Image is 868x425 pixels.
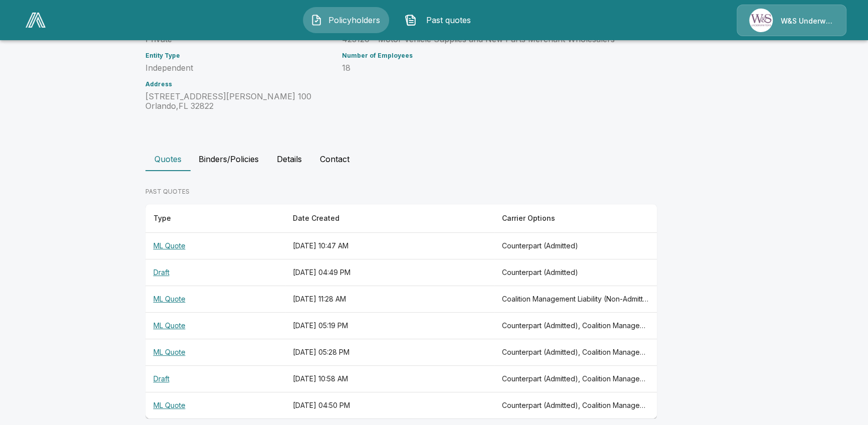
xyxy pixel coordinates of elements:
[285,366,494,392] th: [DATE] 10:58 AM
[145,286,285,313] th: ML Quote
[285,339,494,366] th: [DATE] 05:28 PM
[285,313,494,339] th: [DATE] 05:19 PM
[421,14,476,26] span: Past quotes
[145,366,285,392] th: Draft
[145,339,285,366] th: ML Quote
[145,147,191,171] button: Quotes
[145,313,285,339] th: ML Quote
[145,52,330,59] h6: Entity Type
[494,313,657,339] th: Counterpart (Admitted), Coalition Management Liability (Non-Admitted), Coalition Management Liabi...
[326,14,382,26] span: Policyholders
[303,7,389,33] button: Policyholders IconPolicyholders
[494,392,657,419] th: Counterpart (Admitted), Coalition Management Liability (Non-Admitted), Coalition Management Liabi...
[285,204,494,233] th: Date Created
[145,63,330,73] p: Independent
[285,286,494,313] th: [DATE] 11:28 AM
[145,81,330,88] h6: Address
[397,7,483,33] button: Past quotes IconPast quotes
[342,52,625,59] h6: Number of Employees
[494,339,657,366] th: Counterpart (Admitted), Coalition Management Liability (Non-Admitted), Coalition Management Liabi...
[145,392,285,419] th: ML Quote
[494,204,657,233] th: Carrier Options
[145,92,330,111] p: [STREET_ADDRESS][PERSON_NAME] 100 Orlando , FL 32822
[494,286,657,313] th: Coalition Management Liability (Non-Admitted)
[26,13,46,28] img: AA Logo
[267,147,312,171] button: Details
[494,259,657,286] th: Counterpart (Admitted)
[310,14,322,26] img: Policyholders Icon
[145,204,285,233] th: Type
[405,14,417,26] img: Past quotes Icon
[312,147,358,171] button: Contact
[145,233,285,259] th: ML Quote
[285,233,494,259] th: [DATE] 10:47 AM
[342,63,625,73] p: 18
[191,147,267,171] button: Binders/Policies
[145,187,657,196] p: PAST QUOTES
[145,204,657,418] table: responsive table
[145,147,723,171] div: policyholder tabs
[494,233,657,259] th: Counterpart (Admitted)
[494,366,657,392] th: Counterpart (Admitted), Coalition Management Liability (Non-Admitted), Coalition Management Liabi...
[285,392,494,419] th: [DATE] 04:50 PM
[285,259,494,286] th: [DATE] 04:49 PM
[145,259,285,286] th: Draft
